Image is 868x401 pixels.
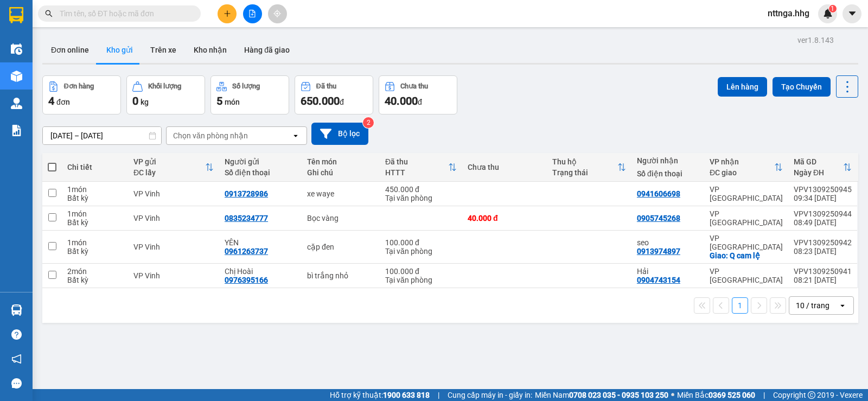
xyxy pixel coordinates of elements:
[307,157,374,166] div: Tên món
[67,276,123,284] div: Bất kỳ
[67,247,123,256] div: Bất kỳ
[133,189,214,198] div: VP Vinh
[797,34,834,46] div: ver 1.8.143
[385,194,457,202] div: Tại văn phòng
[794,157,843,166] div: Mã GD
[380,153,462,182] th: Toggle SortBy
[671,393,674,397] span: ⚪️
[732,297,748,314] button: 1
[273,10,281,17] span: aim
[224,10,231,17] span: plus
[794,194,852,202] div: 09:34 [DATE]
[704,153,788,182] th: Toggle SortBy
[126,75,205,114] button: Khối lượng0kg
[677,389,755,401] span: Miền Bắc
[379,75,457,114] button: Chưa thu40.000đ
[45,10,53,17] span: search
[235,37,298,63] button: Hàng đã giao
[60,8,188,20] input: Tìm tên, số ĐT hoặc mã đơn
[710,209,783,227] div: VP [GEOGRAPHIC_DATA]
[438,389,439,401] span: |
[709,391,755,399] strong: 0369 525 060
[210,75,289,114] button: Số lượng5món
[11,329,22,340] span: question-circle
[718,77,767,97] button: Lên hàng
[295,75,373,114] button: Đã thu650.000đ
[307,168,374,177] div: Ghi chú
[843,4,861,23] button: caret-down
[385,276,457,284] div: Tại văn phòng
[794,209,852,218] div: VPV1309250944
[225,267,296,276] div: Chị Hoài
[316,82,336,90] div: Đã thu
[535,389,668,401] span: Miền Nam
[847,9,857,18] span: caret-down
[42,75,121,114] button: Đơn hàng4đơn
[552,168,617,177] div: Trạng thái
[64,82,94,90] div: Đơn hàng
[637,156,699,165] div: Người nhận
[794,218,852,227] div: 08:49 [DATE]
[808,391,815,399] span: copyright
[710,251,783,260] div: Giao: Q cam lệ
[385,247,457,256] div: Tại văn phòng
[637,189,680,198] div: 0941606698
[67,209,123,218] div: 1 món
[307,189,374,198] div: xe waye
[225,157,296,166] div: Người gửi
[11,304,22,316] img: warehouse-icon
[11,378,22,389] span: message
[385,267,457,276] div: 100.000 đ
[67,185,123,194] div: 1 món
[330,389,430,401] span: Hỗ trợ kỹ thuật:
[133,243,214,251] div: VP Vinh
[133,271,214,280] div: VP Vinh
[67,163,123,171] div: Chi tiết
[468,214,541,222] div: 40.000 đ
[67,218,123,227] div: Bất kỳ
[383,391,430,399] strong: 1900 633 818
[829,5,837,12] sup: 1
[794,247,852,256] div: 08:23 [DATE]
[763,389,765,401] span: |
[225,214,268,222] div: 0835234777
[759,7,818,20] span: nttnga.hhg
[248,10,256,17] span: file-add
[400,82,428,90] div: Chưa thu
[710,234,783,251] div: VP [GEOGRAPHIC_DATA]
[133,157,205,166] div: VP gửi
[11,43,22,55] img: warehouse-icon
[67,194,123,202] div: Bất kỳ
[225,247,268,256] div: 0961263737
[218,4,237,23] button: plus
[67,267,123,276] div: 2 món
[56,98,70,106] span: đơn
[385,168,448,177] div: HTTT
[637,214,680,222] div: 0905745268
[268,4,287,23] button: aim
[291,131,300,140] svg: open
[148,82,181,90] div: Khối lượng
[637,276,680,284] div: 0904743154
[225,189,268,198] div: 0913728986
[173,130,248,141] div: Chọn văn phòng nhận
[363,117,374,128] sup: 2
[11,71,22,82] img: warehouse-icon
[225,98,240,106] span: món
[301,94,340,107] span: 650.000
[11,354,22,364] span: notification
[132,94,138,107] span: 0
[385,157,448,166] div: Đã thu
[43,127,161,144] input: Select a date range.
[547,153,631,182] th: Toggle SortBy
[794,267,852,276] div: VPV1309250941
[216,94,222,107] span: 5
[185,37,235,63] button: Kho nhận
[385,94,418,107] span: 40.000
[98,37,142,63] button: Kho gửi
[710,185,783,202] div: VP [GEOGRAPHIC_DATA]
[340,98,344,106] span: đ
[823,9,833,18] img: icon-new-feature
[11,125,22,136] img: solution-icon
[142,37,185,63] button: Trên xe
